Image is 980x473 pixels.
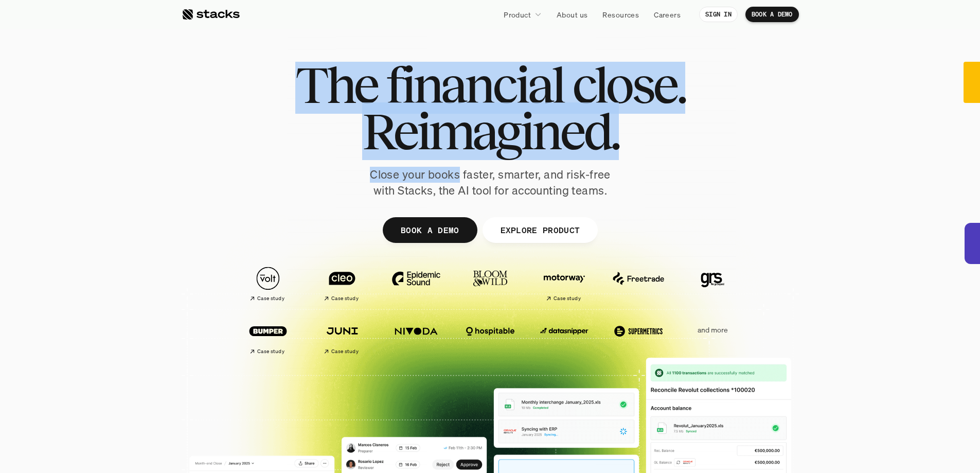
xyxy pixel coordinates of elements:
[648,5,687,24] a: Careers
[752,11,793,18] p: BOOK A DEMO
[310,314,374,359] a: Case study
[386,62,563,108] span: financial
[745,7,799,22] a: BOOK A DEMO
[362,167,619,199] p: Close your books faster, smarter, and risk-free with Stacks, the AI tool for accounting teams.
[236,261,300,306] a: Case study
[681,326,744,335] p: and more
[705,11,732,18] p: SIGN IN
[550,5,594,24] a: About us
[500,222,580,237] p: EXPLORE PRODUCT
[295,62,377,108] span: The
[331,348,359,355] h2: Case study
[532,261,596,306] a: Case study
[482,217,598,243] a: EXPLORE PRODUCT
[382,217,477,243] a: BOOK A DEMO
[654,9,681,20] p: Careers
[331,295,359,302] h2: Case study
[602,9,639,20] p: Resources
[121,238,167,246] a: Privacy Policy
[504,9,531,20] p: Product
[400,222,459,237] p: BOOK A DEMO
[572,62,685,108] span: close.
[557,9,587,20] p: About us
[699,7,738,22] a: SIGN IN
[362,108,618,154] span: Reimagined.
[596,5,645,24] a: Resources
[236,314,300,359] a: Case study
[310,261,374,306] a: Case study
[257,295,284,302] h2: Case study
[257,348,284,355] h2: Case study
[554,295,581,302] h2: Case study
